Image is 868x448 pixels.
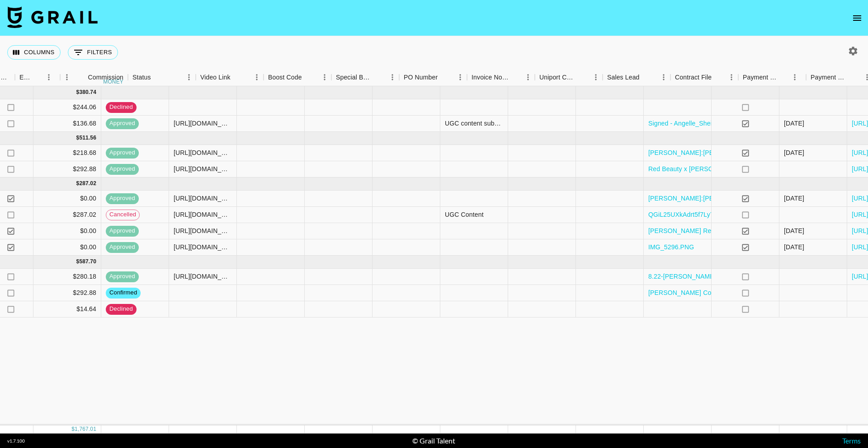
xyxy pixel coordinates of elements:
button: Menu [182,70,196,84]
button: Sort [373,71,386,84]
div: 7/9/2025 [784,194,804,203]
span: approved [106,227,139,235]
div: $292.88 [33,161,101,177]
span: approved [106,119,139,128]
span: confirmed [106,289,141,297]
div: https://www.tiktok.com/@1angelleslife/video/7498795382349122834?_r=1&_t=ZS-8vwYzgwjDhn [174,119,232,128]
div: $292.88 [33,285,101,301]
button: Menu [657,70,670,84]
button: Select columns [7,45,61,60]
div: © Grail Talent [412,436,455,445]
button: Menu [453,70,467,84]
div: Video Link [196,69,264,86]
button: Sort [438,71,450,84]
a: Red Beauty x [PERSON_NAME] Partnership Contract_Signed.pdf [648,164,838,173]
a: 8.22-[PERSON_NAME]-41pcs-2975.9USD.pdf [648,272,782,281]
span: approved [106,194,139,203]
span: declined [106,305,137,313]
div: $244.06 [33,99,101,116]
a: [PERSON_NAME]:[PERSON_NAME].pdf [648,148,767,157]
button: open drawer [848,9,866,27]
div: PO Number [399,69,467,86]
button: Sort [712,71,724,84]
button: Sort [75,71,88,84]
div: UGC Content [445,210,484,219]
span: cancelled [106,210,139,219]
a: [PERSON_NAME]:[PERSON_NAME].pdf [648,194,767,203]
div: https://www.instagram.com/reel/DMs2ttvvaDc/ [174,272,232,281]
span: declined [106,103,137,112]
button: Menu [250,70,264,84]
div: $ [71,425,75,433]
div: Commission [88,69,123,86]
span: approved [106,165,139,173]
div: $0.00 [33,191,101,207]
a: Signed - Angelle_Shein (3) (1).pdf [648,119,746,128]
a: [PERSON_NAME] Contract (Signed).pdf [648,288,764,297]
div: $287.02 [33,207,101,223]
a: Terms [842,436,861,445]
div: Invoice Notes [467,69,535,86]
div: $218.68 [33,145,101,161]
div: Special Booking Type [336,69,373,86]
div: Expenses: Remove Commission? [19,69,32,86]
div: $136.68 [33,116,101,132]
button: Sort [151,71,164,84]
div: https://www.instagram.com/p/DKgHVGotg_y/?hl=en [174,226,232,235]
div: Contract File [675,69,712,86]
div: $ [76,258,80,266]
button: Sort [576,71,589,84]
div: Payment Sent Date [811,69,848,86]
div: PO Number [404,69,438,86]
a: QGiL25UXkAdrt5f7Ly7HfnnaGnI31751996035089Shein_Angelle.pdf [648,210,844,219]
div: 511.56 [79,134,96,142]
div: Expenses: Remove Commission? [15,69,60,86]
div: Status [128,69,196,86]
button: Show filters [68,45,118,60]
button: Menu [589,70,603,84]
button: Menu [318,70,331,84]
div: 287.02 [79,180,96,187]
div: 7/30/2025 [784,148,804,157]
div: $0.00 [33,223,101,239]
span: approved [106,243,139,252]
div: $ [76,134,80,142]
div: https://www.instagram.com/reel/DL-_pSROPqA/?igsh=bXEzdmlnYnR1cmdr [174,148,232,157]
button: Sort [32,71,45,84]
div: $14.64 [33,301,101,317]
div: $ [76,89,80,96]
button: Sort [640,71,652,84]
div: 7/22/2025 [784,226,804,235]
div: UGC content submitted to brand in google drive link [445,119,503,128]
span: approved [106,149,139,157]
div: Boost Code [268,69,302,86]
div: Uniport Contact Email [539,69,576,86]
div: 6/13/2025 [784,119,804,128]
button: Sort [778,71,791,84]
div: https://www.instagram.com/reel/DMgKUSwSs8v/?igsh=MTNnMGppaDFqanVu [174,164,232,173]
button: Menu [386,70,399,84]
div: $280.18 [33,269,101,285]
a: [PERSON_NAME] Reimbursement [PERSON_NAME] July.pdf [648,226,827,235]
div: money [103,79,123,84]
div: https://www.instagram.com/reel/DMs2ttvvaDc/ [174,210,232,219]
button: Menu [60,70,74,84]
button: Menu [521,70,535,84]
div: Invoice Notes [472,69,509,86]
div: $ [76,180,80,187]
button: Sort [509,71,521,84]
div: Contract File [670,69,738,86]
div: https://www.instagram.com/p/DKgHVGotg_y/?hl=en [174,194,232,203]
div: 1,767.01 [75,425,96,433]
button: Menu [725,70,738,84]
button: Sort [848,71,860,84]
div: Status [132,69,151,86]
div: v 1.7.100 [7,438,25,444]
img: Grail Talent [7,6,98,28]
button: Menu [42,70,56,84]
a: IMG_5296.PNG [648,243,694,252]
div: Special Booking Type [331,69,399,86]
div: Sales Lead [607,69,640,86]
div: 587.70 [79,258,96,266]
div: Sales Lead [603,69,670,86]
